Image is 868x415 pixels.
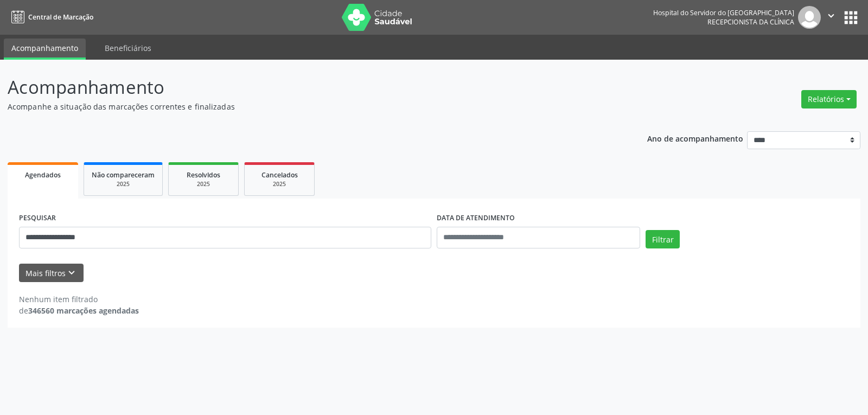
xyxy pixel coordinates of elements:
strong: 346560 marcações agendadas [28,305,139,316]
span: Agendados [25,170,61,180]
i: keyboard_arrow_down [66,267,78,279]
label: PESQUISAR [19,210,56,227]
button: Filtrar [646,230,680,248]
p: Ano de acompanhamento [647,131,743,145]
div: Nenhum item filtrado [19,293,139,305]
div: 2025 [252,180,307,188]
button:  [821,6,841,29]
div: 2025 [176,180,231,188]
button: apps [841,8,860,27]
div: Hospital do Servidor do [GEOGRAPHIC_DATA] [653,8,794,17]
p: Acompanhe a situação das marcações correntes e finalizadas [8,101,604,112]
span: Resolvidos [187,170,220,180]
span: Cancelados [261,170,298,180]
i:  [825,10,837,22]
span: Central de Marcação [28,12,93,22]
div: de [19,305,139,316]
span: Não compareceram [92,170,155,180]
div: 2025 [92,180,155,188]
button: Relatórios [801,90,857,108]
span: Recepcionista da clínica [707,17,794,27]
a: Beneficiários [97,39,159,58]
img: img [798,6,821,29]
p: Acompanhamento [8,74,604,101]
button: Mais filtroskeyboard_arrow_down [19,264,84,283]
a: Central de Marcação [8,8,93,26]
a: Acompanhamento [4,39,86,60]
label: DATA DE ATENDIMENTO [437,210,515,227]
